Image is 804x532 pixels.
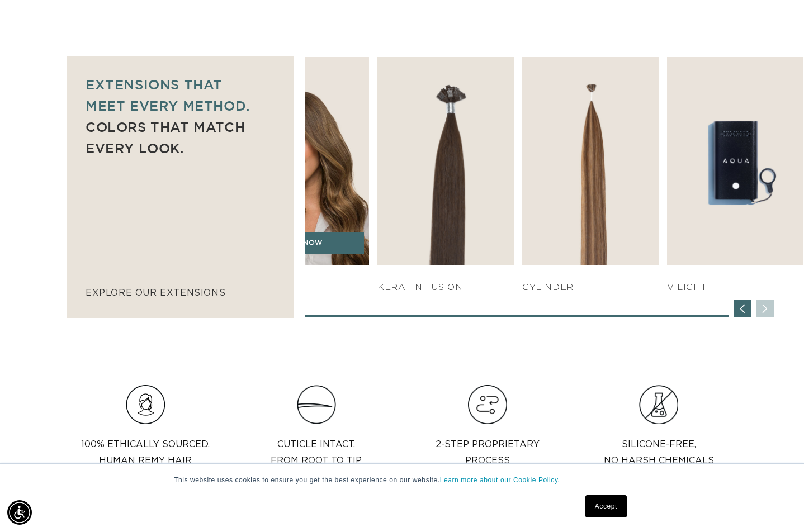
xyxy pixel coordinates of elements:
div: Accessibility Menu [7,500,32,525]
p: This website uses cookies to ensure you get the best experience on our website. [174,475,630,485]
h4: Cylinder [522,282,659,293]
p: Cuticle intact, from root to tip [271,436,362,469]
a: Learn more about our Cookie Policy. [440,476,560,484]
p: Silicone-Free, No Harsh Chemicals [604,436,714,469]
p: 100% Ethically sourced, Human Remy Hair [81,436,210,469]
div: 6 / 7 [522,57,659,293]
iframe: Chat Widget [748,478,804,532]
p: explore our extensions [86,285,275,301]
div: 5 / 7 [377,57,514,293]
p: Extensions that [86,74,275,95]
h4: KERATIN FUSION [377,282,514,293]
img: Hair_Icon_e13bf847-e4cc-4568-9d64-78eb6e132bb2.png [468,385,507,424]
p: 2-step proprietary process [436,436,540,469]
img: Group.png [639,385,678,424]
img: Hair_Icon_a70f8c6f-f1c4-41e1-8dbd-f323a2e654e6.png [126,385,165,424]
img: Clip_path_group_11631e23-4577-42dd-b462-36179a27abaf.png [297,385,336,424]
p: meet every method. [86,95,275,116]
p: Colors that match every look. [86,116,275,159]
div: Previous slide [734,300,751,318]
a: Accept [585,495,627,517]
h4: V Light [667,282,803,293]
div: 7 / 7 [667,57,803,293]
